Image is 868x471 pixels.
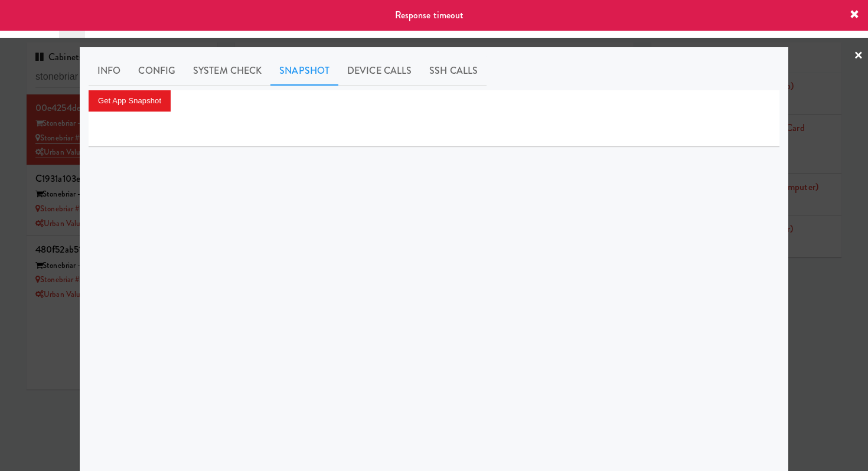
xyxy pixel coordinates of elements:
span: Response timeout [395,8,464,22]
a: Snapshot [270,56,338,86]
a: Info [89,56,129,86]
a: × [854,38,863,74]
a: SSH Calls [420,56,487,86]
button: Get App Snapshot [89,90,171,112]
a: System Check [184,56,270,86]
a: Config [129,56,184,86]
a: Device Calls [338,56,420,86]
